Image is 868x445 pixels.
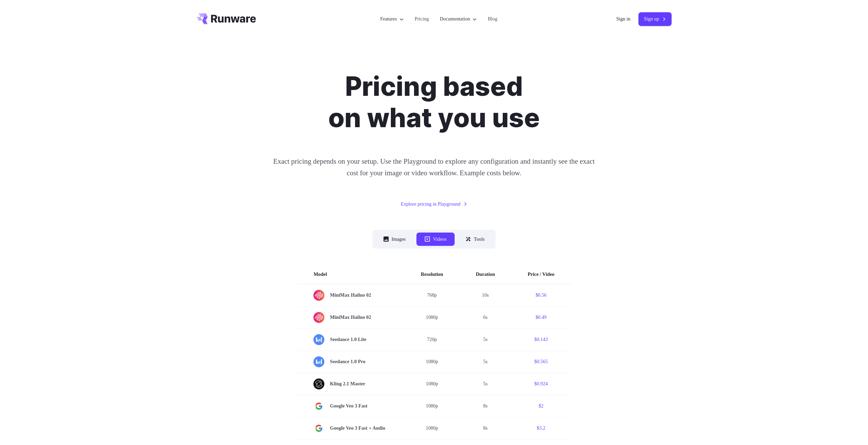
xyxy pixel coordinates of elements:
[244,71,624,134] h1: Pricing based on what you use
[459,417,511,439] td: 8s
[268,155,600,178] p: Exact pricing depends on your setup. Use the Playground to explore any configuration and instantl...
[459,265,511,284] th: Duration
[313,379,388,389] span: Kling 2.1 Master
[313,290,388,301] span: MiniMax Hailuo 02
[404,351,460,373] td: 1080p
[511,373,571,395] td: $0.924
[197,13,256,24] a: Go to /
[511,265,571,284] th: Price / Video
[404,373,460,395] td: 1080p
[415,15,429,23] a: Pricing
[459,351,511,373] td: 5s
[404,284,460,307] td: 768p
[511,417,571,439] td: $3.2
[297,265,404,284] th: Model
[404,417,460,439] td: 1080p
[511,351,571,373] td: $0.565
[511,284,571,307] td: $0.56
[616,15,630,23] a: Sign in
[416,233,455,246] button: Videos
[459,284,511,307] td: 10s
[511,328,571,351] td: $0.143
[404,306,460,328] td: 1080p
[404,328,460,351] td: 720p
[404,395,460,417] td: 1080p
[380,15,404,23] label: Features
[459,373,511,395] td: 5s
[401,200,467,208] a: Explore pricing in Playground
[313,423,388,434] span: Google Veo 3 Fast + Audio
[638,12,671,26] a: Sign up
[511,306,571,328] td: $0.49
[488,15,497,23] a: Blog
[313,334,388,345] span: Seedance 1.0 Lite
[313,312,388,323] span: MiniMax Hailuo 02
[459,395,511,417] td: 8s
[313,356,388,367] span: Seedance 1.0 Pro
[440,15,477,23] label: Documentation
[457,233,493,246] button: Tools
[459,328,511,351] td: 5s
[313,401,388,412] span: Google Veo 3 Fast
[459,306,511,328] td: 6s
[404,265,460,284] th: Resolution
[375,233,414,246] button: Images
[511,395,571,417] td: $2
